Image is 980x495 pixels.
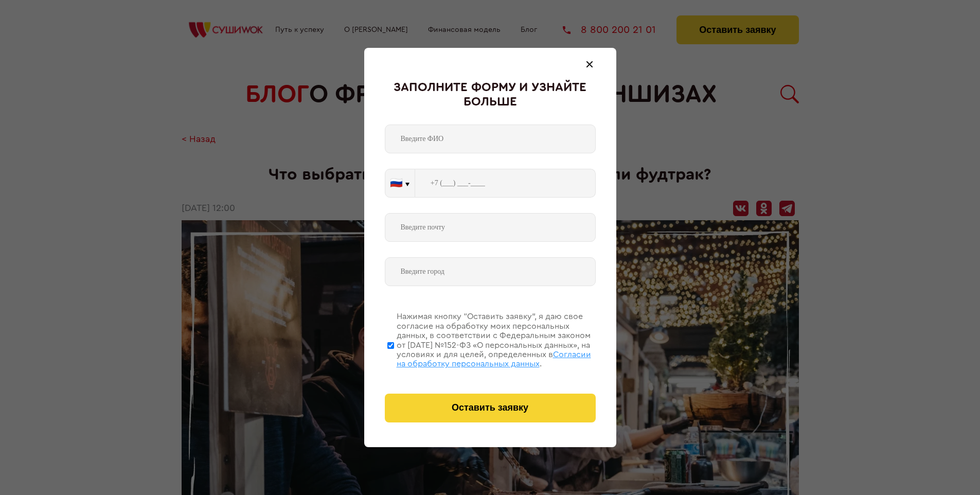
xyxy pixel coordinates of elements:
[385,125,596,153] input: Введите ФИО
[415,169,596,198] input: +7 (___) ___-____
[397,350,591,368] span: Согласии на обработку персональных данных
[397,312,596,368] div: Нажимая кнопку “Оставить заявку”, я даю свое согласие на обработку моих персональных данных, в со...
[385,394,596,422] button: Оставить заявку
[385,213,596,242] input: Введите почту
[385,257,596,286] input: Введите город
[385,169,415,197] button: 🇷🇺
[385,81,596,109] div: Заполните форму и узнайте больше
